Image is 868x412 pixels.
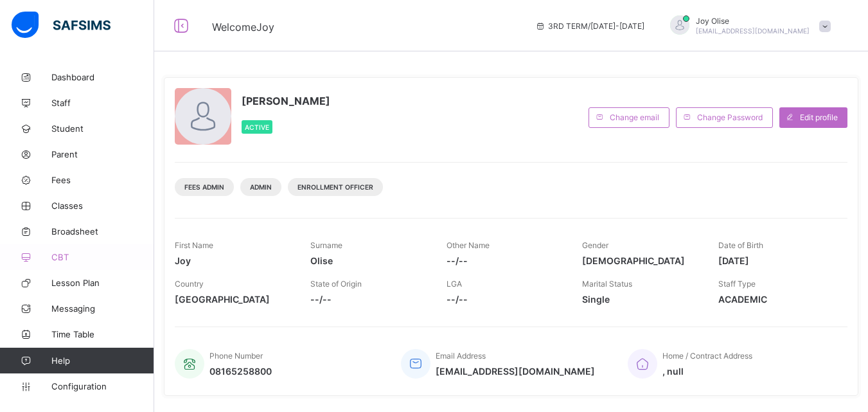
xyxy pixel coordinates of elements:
span: Enrollment Officer [297,183,373,191]
span: [DATE] [718,255,835,266]
span: [GEOGRAPHIC_DATA] [175,294,291,305]
span: Broadsheet [51,226,154,237]
span: Student [51,123,154,134]
span: Email Address [436,351,486,361]
span: Phone Number [209,351,263,361]
span: session/term information [535,21,644,31]
span: Olise [310,255,427,266]
span: Classes [51,201,154,211]
span: Change Password [697,112,763,122]
span: --/-- [447,294,563,305]
span: Welcome Joy [212,21,274,33]
span: Marital Status [582,279,632,289]
span: , null [662,366,752,377]
div: JoyOlise [657,15,837,37]
span: Staff Type [718,279,756,289]
span: Time Table [51,329,154,339]
span: ACADEMIC [718,294,835,305]
span: [PERSON_NAME] [242,94,330,107]
span: CBT [51,252,154,262]
span: --/-- [310,294,427,305]
span: Lesson Plan [51,278,154,288]
span: Single [582,294,698,305]
span: Active [245,123,269,131]
span: Joy [175,255,291,266]
span: --/-- [447,255,563,266]
span: Country [175,279,204,289]
span: [EMAIL_ADDRESS][DOMAIN_NAME] [696,27,810,35]
span: Admin [250,183,272,191]
span: Surname [310,240,342,250]
span: [EMAIL_ADDRESS][DOMAIN_NAME] [436,366,595,377]
span: State of Origin [310,279,362,289]
span: Home / Contract Address [662,351,752,361]
span: Parent [51,149,154,159]
span: Help [51,355,154,366]
span: First Name [175,240,213,250]
span: Messaging [51,303,154,314]
span: LGA [447,279,462,289]
span: Edit profile [800,112,838,122]
span: [DEMOGRAPHIC_DATA] [582,255,698,266]
span: Other Name [447,240,490,250]
span: 08165258800 [209,366,272,377]
span: Change email [610,112,659,122]
span: Joy Olise [696,16,810,26]
span: Staff [51,98,154,108]
span: Configuration [51,381,154,391]
span: Fees Admin [184,183,224,191]
img: safsims [12,12,111,39]
span: Date of Birth [718,240,763,250]
span: Dashboard [51,72,154,82]
span: Gender [582,240,608,250]
span: Fees [51,175,154,185]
